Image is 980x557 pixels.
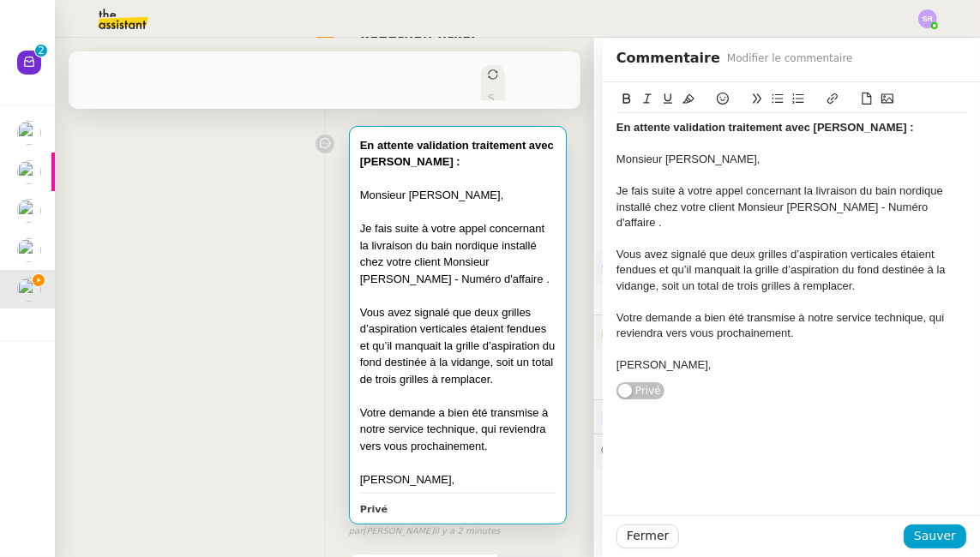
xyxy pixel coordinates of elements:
[17,238,41,262] img: users%2FW4OQjB9BRtYK2an7yusO0WsYLsD3%2Favatar%2F28027066-518b-424c-8476-65f2e549ac29
[360,504,388,515] b: Privé
[727,50,853,67] span: Modifier le commentaire
[17,121,41,145] img: users%2FcRgg4TJXLQWrBH1iwK9wYfCha1e2%2Favatar%2Fc9d2fa25-7b78-4dd4-b0f3-ccfa08be62e5
[616,524,679,548] button: Fermer
[594,315,980,349] div: 🔐Données client
[360,220,556,287] div: Je fais suite à votre appel concernant la livraison du bain nordique installé chez votre client M...
[616,46,720,70] span: Commentaire
[918,9,937,28] img: svg
[360,471,556,488] div: [PERSON_NAME],
[35,45,47,57] nz-badge-sup: 2
[488,93,495,165] span: Statut
[616,152,966,167] div: Monsieur [PERSON_NAME],
[635,382,661,399] span: Privé
[17,278,41,302] img: users%2FRcIDm4Xn1TPHYwgLThSv8RQYtaM2%2Favatar%2F95761f7a-40c3-4bb5-878d-fe785e6f95b2
[594,400,980,434] div: ⏲️Tâches 14:22
[360,139,554,169] strong: En attente validation traitement avec [PERSON_NAME] :
[349,97,364,111] span: par
[594,434,980,468] div: 💬Commentaires 1
[360,187,556,204] div: Monsieur [PERSON_NAME],
[627,526,669,546] span: Fermer
[914,526,956,546] span: Sauver
[360,404,556,455] div: Votre demande a bien été transmise à notre service technique, qui reviendra vers vous prochainement.
[349,97,501,111] small: [PERSON_NAME]
[616,357,966,373] div: [PERSON_NAME],
[616,310,966,342] div: Votre demande a bien été transmise à notre service technique, qui reviendra vers vous prochainement.
[616,121,914,134] strong: En attente validation traitement avec [PERSON_NAME] :
[17,199,41,223] img: users%2FpftfpH3HWzRMeZpe6E7kXDgO5SJ3%2Favatar%2Fa3cc7090-f8ed-4df9-82e0-3c63ac65f9dd
[349,524,501,539] small: [PERSON_NAME]
[38,45,45,60] p: 2
[616,247,966,294] div: Vous avez signalé que deux grilles d’aspiration verticales étaient fendues et qu’il manquait la g...
[594,250,980,284] div: ⚙️Procédures
[601,410,726,423] span: ⏲️
[904,524,966,548] button: Sauver
[434,524,500,539] span: il y a 2 minutes
[601,322,712,342] span: 🔐
[601,257,690,277] span: ⚙️
[601,444,742,458] span: 💬
[17,160,41,184] img: users%2F6gb6idyi0tfvKNN6zQQM24j9Qto2%2Favatar%2F4d99454d-80b1-4afc-9875-96eb8ae1710f
[616,183,966,231] div: Je fais suite à votre appel concernant la livraison du bain nordique installé chez votre client M...
[349,524,364,539] span: par
[434,97,500,111] span: il y a 6 minutes
[360,304,556,388] div: Vous avez signalé que deux grilles d’aspiration verticales étaient fendues et qu’il manquait la g...
[616,382,664,399] button: Privé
